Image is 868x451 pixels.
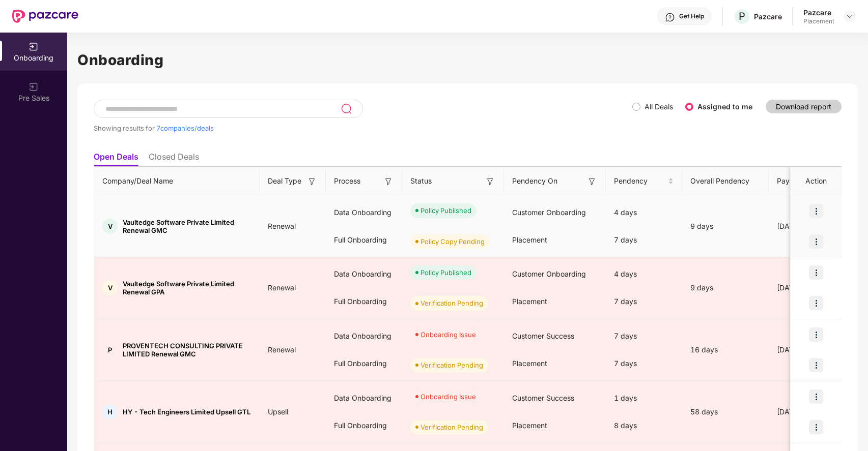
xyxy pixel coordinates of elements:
[766,100,842,113] button: Download report
[512,332,574,340] span: Customer Success
[94,167,260,195] th: Company/Deal Name
[754,12,782,21] div: Pazcare
[512,235,547,244] span: Placement
[410,175,432,187] span: Status
[606,412,682,439] div: 8 days
[697,102,752,111] label: Assigned to me
[809,358,823,372] img: icon
[94,124,632,132] div: Showing results for
[123,280,251,296] span: Vaultedge Software Private Limited Renewal GPA
[614,175,666,187] span: Pendency
[512,269,586,278] span: Customer Onboarding
[679,12,704,20] div: Get Help
[421,267,471,278] div: Policy Published
[326,350,402,377] div: Full Onboarding
[77,49,858,71] h1: Onboarding
[326,322,402,350] div: Data Onboarding
[769,282,845,293] div: [DATE]
[260,222,304,230] span: Renewal
[326,384,402,412] div: Data Onboarding
[260,407,296,416] span: Upsell
[307,176,317,187] img: svg+xml;base64,PHN2ZyB3aWR0aD0iMTYiIGhlaWdodD0iMTYiIHZpZXdCb3g9IjAgMCAxNiAxNiIgZmlsbD0ibm9uZSIgeG...
[260,345,304,354] span: Renewal
[682,167,769,195] th: Overall Pendency
[809,234,823,249] img: icon
[739,10,745,22] span: P
[682,282,769,293] div: 9 days
[512,175,557,187] span: Pendency On
[791,167,842,195] th: Action
[383,176,394,187] img: svg+xml;base64,PHN2ZyB3aWR0aD0iMTYiIGhlaWdodD0iMTYiIHZpZXdCb3g9IjAgMCAxNiAxNiIgZmlsbD0ibm9uZSIgeG...
[682,344,769,355] div: 16 days
[769,167,845,195] th: Payment Done
[803,8,834,17] div: Pazcare
[606,288,682,315] div: 7 days
[102,219,118,234] div: V
[809,327,823,342] img: icon
[334,175,360,187] span: Process
[606,260,682,288] div: 4 days
[149,152,199,166] li: Closed Deals
[421,236,485,247] div: Policy Copy Pending
[803,17,834,25] div: Placement
[512,208,586,217] span: Customer Onboarding
[606,350,682,377] div: 7 days
[12,10,78,23] img: New Pazcare Logo
[421,205,471,216] div: Policy Published
[665,12,675,22] img: svg+xml;base64,PHN2ZyBpZD0iSGVscC0zMngzMiIgeG1sbnM9Imh0dHA6Ly93d3cudzMub3JnLzIwMDAvc3ZnIiB3aWR0aD...
[606,322,682,350] div: 7 days
[94,152,138,166] li: Open Deals
[606,384,682,412] div: 1 days
[809,204,823,218] img: icon
[809,389,823,404] img: icon
[326,288,402,315] div: Full Onboarding
[809,265,823,280] img: icon
[326,412,402,439] div: Full Onboarding
[421,329,476,340] div: Onboarding Issue
[485,176,495,187] img: svg+xml;base64,PHN2ZyB3aWR0aD0iMTYiIGhlaWdodD0iMTYiIHZpZXdCb3g9IjAgMCAxNiAxNiIgZmlsbD0ibm9uZSIgeG...
[123,408,250,416] span: HY - Tech Engineers Limited Upsell GTL
[421,422,483,432] div: Verification Pending
[512,421,547,430] span: Placement
[123,218,251,234] span: Vaultedge Software Private Limited Renewal GMC
[29,82,39,92] img: svg+xml;base64,PHN2ZyB3aWR0aD0iMjAiIGhlaWdodD0iMjAiIHZpZXdCb3g9IjAgMCAyMCAyMCIgZmlsbD0ibm9uZSIgeG...
[421,298,483,308] div: Verification Pending
[809,296,823,310] img: icon
[606,167,682,195] th: Pendency
[260,283,304,292] span: Renewal
[326,226,402,254] div: Full Onboarding
[102,342,118,357] div: P
[102,404,118,419] div: H
[326,199,402,226] div: Data Onboarding
[777,175,829,187] span: Payment Done
[769,221,845,232] div: [DATE]
[682,406,769,417] div: 58 days
[769,344,845,355] div: [DATE]
[326,260,402,288] div: Data Onboarding
[341,103,352,115] img: svg+xml;base64,PHN2ZyB3aWR0aD0iMjQiIGhlaWdodD0iMjUiIHZpZXdCb3g9IjAgMCAyNCAyNSIgZmlsbD0ibm9uZSIgeG...
[809,420,823,434] img: icon
[645,102,673,111] label: All Deals
[606,226,682,254] div: 7 days
[606,199,682,226] div: 4 days
[512,394,574,402] span: Customer Success
[421,392,476,402] div: Onboarding Issue
[123,342,251,358] span: PROVENTECH CONSULTING PRIVATE LIMITED Renewal GMC
[587,176,597,187] img: svg+xml;base64,PHN2ZyB3aWR0aD0iMTYiIGhlaWdodD0iMTYiIHZpZXdCb3g9IjAgMCAxNiAxNiIgZmlsbD0ibm9uZSIgeG...
[512,359,547,368] span: Placement
[29,42,39,52] img: svg+xml;base64,PHN2ZyB3aWR0aD0iMjAiIGhlaWdodD0iMjAiIHZpZXdCb3g9IjAgMCAyMCAyMCIgZmlsbD0ibm9uZSIgeG...
[156,124,214,132] span: 7 companies/deals
[102,280,118,295] div: V
[769,406,845,417] div: [DATE]
[421,360,483,370] div: Verification Pending
[268,175,301,187] span: Deal Type
[512,297,547,306] span: Placement
[682,221,769,232] div: 9 days
[846,12,854,20] img: svg+xml;base64,PHN2ZyBpZD0iRHJvcGRvd24tMzJ4MzIiIHhtbG5zPSJodHRwOi8vd3d3LnczLm9yZy8yMDAwL3N2ZyIgd2...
